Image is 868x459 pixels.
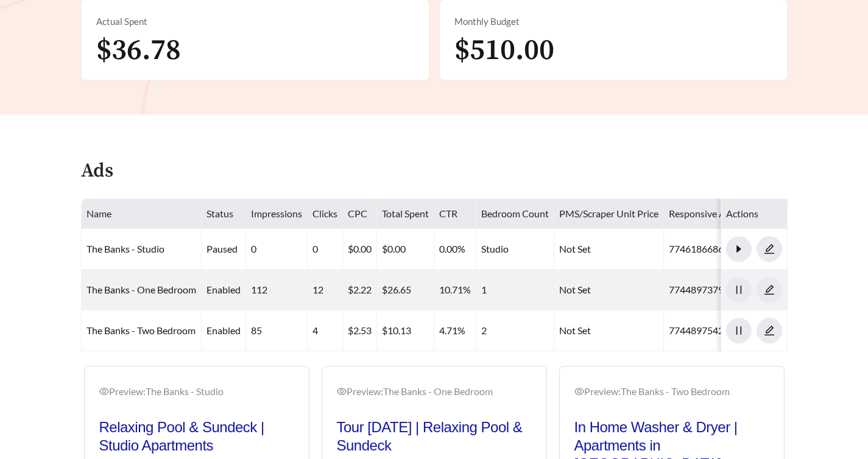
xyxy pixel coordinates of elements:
[664,229,747,270] td: 774618668606
[476,270,554,310] td: 1
[377,229,434,270] td: $0.00
[726,277,752,303] button: pause
[476,310,554,351] td: 2
[308,229,343,270] td: 0
[343,229,377,270] td: $0.00
[574,387,584,396] span: eye
[377,199,434,229] th: Total Spent
[721,199,788,229] th: Actions
[86,284,196,295] a: The Banks - One Bedroom
[476,229,554,270] td: Studio
[454,32,554,69] span: $510.00
[664,199,747,229] th: Responsive Ad Id
[757,284,782,295] span: edit
[377,270,434,310] td: $26.65
[434,229,476,270] td: 0.00%
[96,32,181,69] span: $36.78
[206,284,241,295] span: enabled
[454,15,772,29] div: Monthly Budget
[727,284,751,295] span: pause
[757,243,782,254] a: edit
[348,208,367,219] span: CPC
[757,277,782,303] button: edit
[202,199,246,229] th: Status
[81,161,113,182] h4: Ads
[246,310,308,351] td: 85
[574,384,769,399] div: Preview: The Banks - Two Bedroom
[434,270,476,310] td: 10.71%
[554,310,664,351] td: Not Set
[82,199,202,229] th: Name
[308,199,343,229] th: Clicks
[554,229,664,270] td: Not Set
[476,199,554,229] th: Bedroom Count
[554,199,664,229] th: PMS/Scraper Unit Price
[757,284,782,295] a: edit
[246,270,308,310] td: 112
[726,236,752,262] button: caret-right
[757,324,782,336] a: edit
[439,208,457,219] span: CTR
[246,199,308,229] th: Impressions
[343,270,377,310] td: $2.22
[757,318,782,343] button: edit
[308,270,343,310] td: 12
[727,325,751,336] span: pause
[726,318,752,343] button: pause
[727,244,751,254] span: caret-right
[343,310,377,351] td: $2.53
[434,310,476,351] td: 4.71%
[664,310,747,351] td: 774489754299
[377,310,434,351] td: $10.13
[86,243,164,254] a: The Banks - Studio
[664,270,747,310] td: 774489737940
[246,229,308,270] td: 0
[757,325,782,336] span: edit
[757,236,782,262] button: edit
[206,324,241,336] span: enabled
[96,15,414,29] div: Actual Spent
[554,270,664,310] td: Not Set
[86,324,196,336] a: The Banks - Two Bedroom
[308,310,343,351] td: 4
[206,243,238,254] span: paused
[757,244,782,254] span: edit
